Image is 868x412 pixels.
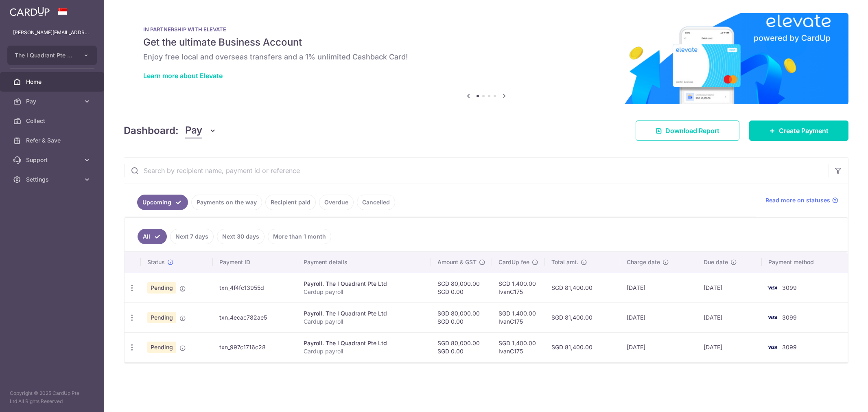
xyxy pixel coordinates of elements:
span: Pay [26,97,80,105]
p: Cardup payroll [304,288,424,296]
span: Pending [147,282,176,294]
button: Pay [185,123,216,138]
span: Status [147,258,165,266]
span: 3099 [782,314,797,321]
span: Create Payment [779,126,829,136]
td: [DATE] [697,302,761,332]
th: Payment details [297,252,431,273]
p: Cardup payroll [304,318,424,326]
a: All [138,229,167,244]
p: IN PARTNERSHIP WITH ELEVATE [143,26,829,33]
span: CardUp fee [498,258,529,266]
a: More than 1 month [268,229,331,244]
input: Search by recipient name, payment id or reference [124,158,829,184]
span: Support [26,156,80,164]
th: Payment method [762,252,848,273]
span: Charge date [627,258,660,266]
td: SGD 80,000.00 SGD 0.00 [431,273,492,302]
td: SGD 81,400.00 [545,273,620,302]
img: Renovation banner [124,13,848,104]
button: The I Quadrant Pte Ltd [7,46,97,65]
a: Cancelled [357,195,395,210]
span: Pending [147,312,176,323]
td: SGD 80,000.00 SGD 0.00 [431,302,492,332]
img: Bank Card [764,342,781,352]
h5: Get the ultimate Business Account [143,36,829,49]
td: [DATE] [697,332,761,362]
td: SGD 1,400.00 IvanC175 [492,332,545,362]
div: Payroll. The I Quadrant Pte Ltd [304,280,424,288]
td: SGD 81,400.00 [545,302,620,332]
h6: Enjoy free local and overseas transfers and a 1% unlimited Cashback Card! [143,52,829,62]
span: Download Report [665,126,719,136]
img: CardUp [10,7,50,16]
a: Download Report [636,121,739,141]
span: The I Quadrant Pte Ltd [15,51,75,59]
span: Home [26,78,80,86]
div: Payroll. The I Quadrant Pte Ltd [304,339,424,347]
td: [DATE] [620,332,697,362]
td: SGD 81,400.00 [545,332,620,362]
td: txn_997c1716c28 [213,332,297,362]
span: Pending [147,342,176,353]
h4: Dashboard: [124,123,179,138]
a: Create Payment [749,121,848,141]
td: txn_4ecac782ae5 [213,302,297,332]
span: Total amt. [551,258,578,266]
span: Settings [26,175,80,184]
span: Refer & Save [26,136,80,145]
td: [DATE] [620,302,697,332]
td: [DATE] [620,273,697,302]
td: txn_4f4fc13955d [213,273,297,302]
a: Overdue [319,195,354,210]
span: Amount & GST [437,258,477,266]
td: [DATE] [697,273,761,302]
span: 3099 [782,284,797,291]
span: Due date [704,258,728,266]
a: Next 30 days [217,229,265,244]
span: Pay [185,123,202,138]
th: Payment ID [213,252,297,273]
p: Cardup payroll [304,347,424,355]
td: SGD 1,400.00 IvanC175 [492,302,545,332]
td: SGD 80,000.00 SGD 0.00 [431,332,492,362]
div: Payroll. The I Quadrant Pte Ltd [304,309,424,318]
a: Next 7 days [170,229,214,244]
td: SGD 1,400.00 IvanC175 [492,273,545,302]
img: Bank Card [764,283,781,293]
span: 3099 [782,344,797,351]
span: Collect [26,117,80,125]
a: Read more on statuses [765,196,838,204]
a: Recipient paid [265,195,316,210]
span: Read more on statuses [765,196,830,204]
a: Learn more about Elevate [143,72,223,80]
a: Payments on the way [191,195,262,210]
p: [PERSON_NAME][EMAIL_ADDRESS][DOMAIN_NAME] [13,28,91,37]
img: Bank Card [764,313,781,322]
a: Upcoming [137,195,188,210]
